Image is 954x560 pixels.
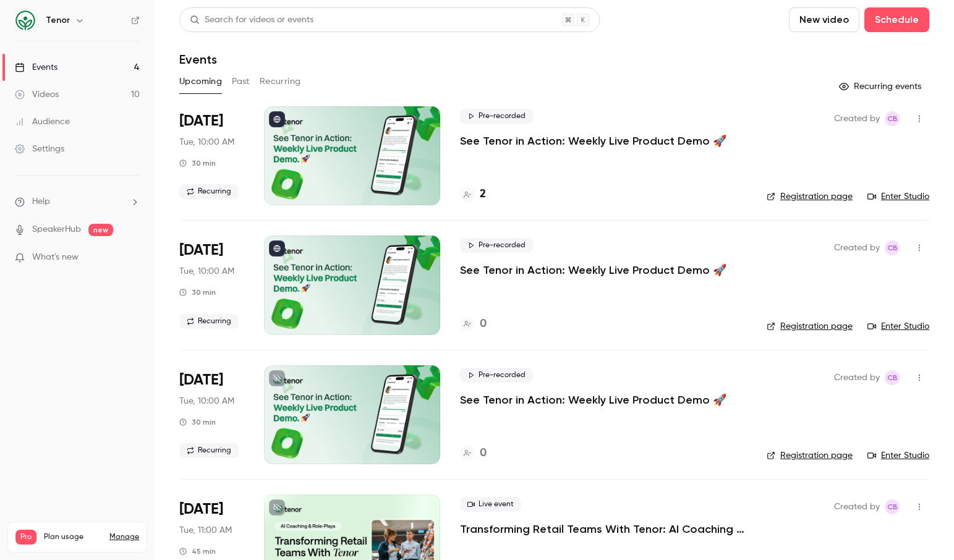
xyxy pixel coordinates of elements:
span: Created by [834,370,880,385]
button: Upcoming [179,72,222,91]
div: Events [15,61,57,74]
span: Chloe Beard [885,370,900,385]
span: [DATE] [179,499,223,519]
h1: Events [179,52,217,67]
span: Live event [460,497,521,512]
a: 2 [460,186,486,203]
div: Sep 23 Tue, 10:00 AM (America/Los Angeles) [179,365,244,464]
span: What's new [32,251,79,264]
div: Sep 16 Tue, 10:00 AM (America/Los Angeles) [179,235,244,334]
button: Past [232,72,250,91]
span: CB [887,240,898,255]
span: Tue, 10:00 AM [179,395,234,407]
h6: Tenor [46,14,70,27]
a: Registration page [767,449,853,462]
a: See Tenor in Action: Weekly Live Product Demo 🚀 [460,392,726,407]
button: Schedule [864,7,929,32]
button: New video [789,7,859,32]
h4: 0 [480,445,487,462]
div: Settings [15,143,64,155]
span: Pre-recorded [460,109,533,124]
span: Created by [834,111,880,126]
div: 30 min [179,287,216,297]
span: Pre-recorded [460,238,533,253]
a: Enter Studio [867,320,929,333]
span: Help [32,195,50,208]
span: Chloe Beard [885,499,900,514]
span: Recurring [179,443,239,458]
span: new [88,224,113,236]
a: 0 [460,445,487,462]
a: Registration page [767,190,853,203]
a: Enter Studio [867,190,929,203]
a: Enter Studio [867,449,929,462]
div: Audience [15,116,70,128]
span: Pre-recorded [460,368,533,383]
span: Tue, 10:00 AM [179,265,234,278]
a: See Tenor in Action: Weekly Live Product Demo 🚀 [460,263,726,278]
span: CB [887,111,898,126]
span: Created by [834,240,880,255]
button: Recurring events [833,77,929,96]
span: CB [887,370,898,385]
h4: 0 [480,316,487,333]
span: [DATE] [179,111,223,131]
a: Manage [109,532,139,542]
div: 30 min [179,158,216,168]
button: Recurring [260,72,301,91]
span: CB [887,499,898,514]
span: [DATE] [179,370,223,390]
span: [DATE] [179,240,223,260]
span: Recurring [179,314,239,329]
span: Chloe Beard [885,240,900,255]
div: Sep 9 Tue, 10:00 AM (America/Los Angeles) [179,106,244,205]
div: Videos [15,88,59,101]
a: SpeakerHub [32,223,81,236]
a: 0 [460,316,487,333]
a: Registration page [767,320,853,333]
span: Chloe Beard [885,111,900,126]
span: Tue, 10:00 AM [179,136,234,148]
img: Tenor [15,11,35,30]
div: Search for videos or events [190,14,313,27]
a: Transforming Retail Teams With Tenor: AI Coaching & Role-Plays for Manager Success [460,522,747,537]
div: 45 min [179,546,216,556]
span: Tue, 11:00 AM [179,524,232,537]
span: Pro [15,530,36,545]
span: Created by [834,499,880,514]
h4: 2 [480,186,486,203]
li: help-dropdown-opener [15,195,140,208]
a: See Tenor in Action: Weekly Live Product Demo 🚀 [460,134,726,148]
span: Recurring [179,184,239,199]
span: Plan usage [44,532,102,542]
div: 30 min [179,417,216,427]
